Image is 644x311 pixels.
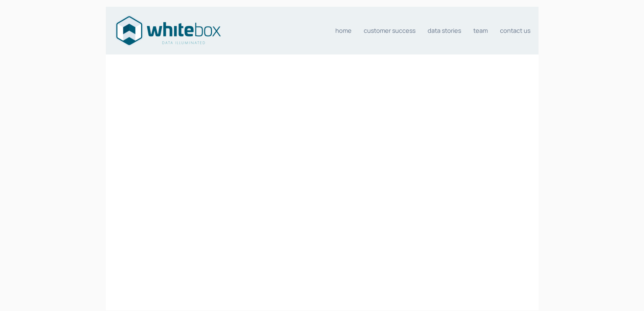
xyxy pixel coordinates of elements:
a: Team [473,24,488,37]
iframe: SafeWork Survey Dashboard [109,60,511,303]
a: Data stories [428,24,461,37]
a: Customer Success [364,24,415,37]
a: Home [335,24,352,37]
a: Contact us [500,24,530,37]
img: Data consultants [114,14,222,47]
